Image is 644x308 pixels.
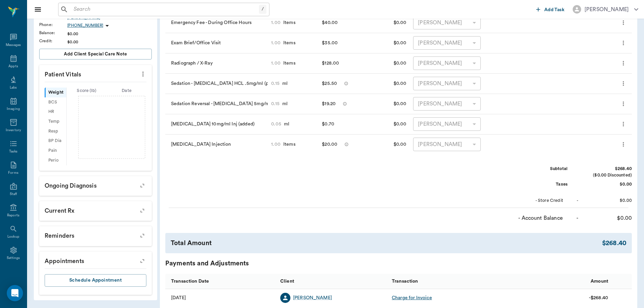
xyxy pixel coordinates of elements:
button: Add client Special Care Note [39,49,152,60]
div: Appts [8,64,18,69]
div: $0.00 [369,53,410,74]
button: Schedule Appointment [45,274,146,287]
div: [PERSON_NAME] [413,16,481,29]
div: Messages [6,43,21,48]
div: 1.00 [271,141,281,148]
div: - Account Balance [512,214,563,222]
div: Payments and Adjustments [165,259,632,268]
div: $0.70 [322,119,334,129]
div: Credit : [39,38,67,44]
div: 1.00 [271,19,281,26]
p: Current Rx [39,201,152,218]
div: Perio [45,156,66,165]
div: Resp [45,126,66,136]
div: -$268.40 [589,294,608,301]
div: 0.15 [271,100,280,107]
button: [PERSON_NAME] [567,3,644,16]
div: Transaction [392,272,418,291]
div: $19.20 [322,99,336,109]
div: Imaging [7,106,20,112]
div: $40.00 [322,18,338,28]
div: Inventory [6,128,21,133]
span: Add client Special Care Note [64,50,127,58]
div: Amount [591,272,608,291]
div: Transaction Date [171,272,209,291]
div: $0.00 [581,181,632,188]
div: $0.00 [581,197,632,204]
div: 0.15 [271,80,280,87]
div: Settings [7,256,20,261]
button: more [618,57,628,69]
div: Lookup [7,234,19,239]
div: HR [45,107,66,117]
div: [PERSON_NAME] [413,138,481,151]
div: $25.50 [322,78,337,89]
div: Sedation - [MEDICAL_DATA] HCL .5mg/ml (per cc) [165,74,268,94]
p: Appointments [39,252,152,268]
div: $0.00 [67,39,152,45]
div: [PERSON_NAME] [585,5,629,14]
div: Charge for Invoice [392,294,432,301]
div: Forms [8,170,18,175]
div: Temp [45,117,66,126]
div: Sedation Reversal - [MEDICAL_DATA] 5mg/ml (per cc) [165,94,268,114]
div: / [259,5,266,14]
button: message [343,139,350,149]
div: Client [277,274,388,289]
div: $128.00 [322,58,339,68]
div: Amount [500,274,612,289]
div: ml [280,80,288,87]
div: Open Intercom Messenger [7,285,23,301]
div: $0.00 [369,13,410,33]
div: Radiograph / X-Ray [165,53,268,74]
button: message [342,78,350,89]
div: [PERSON_NAME] [413,36,481,50]
div: ($0.00 Discounted) [581,172,632,179]
div: $268.40 [602,238,626,248]
div: - [576,214,578,222]
div: Staff [10,192,17,197]
div: $0.00 [369,94,410,114]
input: Search [71,5,259,14]
div: Taxes [517,181,568,188]
div: [MEDICAL_DATA] Injection [165,135,268,155]
button: more [618,139,628,150]
div: 1.00 [271,60,281,67]
div: Reports [7,213,20,218]
div: ml [280,100,288,107]
p: [PHONE_NUMBER] [67,23,103,28]
div: $0.00 [369,135,410,155]
button: more [618,98,628,110]
div: Items [281,19,295,26]
div: - Store Credit [512,197,563,204]
div: $0.00 [581,214,632,222]
div: [PERSON_NAME] [413,117,481,131]
div: Transaction [388,274,500,289]
div: Weight [45,88,66,97]
div: Items [281,40,295,46]
div: [PERSON_NAME] [413,56,481,70]
div: [MEDICAL_DATA] 10mg/ml Inj (added) [165,114,268,135]
div: $0.00 [369,114,410,135]
button: more [618,17,628,28]
div: Date [106,88,147,94]
button: more [618,118,628,130]
p: Patient Vitals [39,65,152,82]
div: Exam Brief/Office Visit [165,33,268,53]
div: Items [281,60,295,67]
button: Add Task [533,3,567,16]
button: Close drawer [31,3,45,16]
div: $268.40 [581,166,632,172]
div: Phone : [39,22,67,28]
button: more [138,68,148,80]
div: Client [280,272,294,291]
a: [PERSON_NAME] [293,294,332,301]
div: 10/13/25 [171,294,186,301]
p: Reminders [39,226,152,243]
div: $20.00 [322,139,337,149]
p: Ongoing diagnosis [39,176,152,193]
div: Items [281,141,295,148]
div: Score ( lb ) [67,88,107,94]
div: Tasks [9,149,18,154]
